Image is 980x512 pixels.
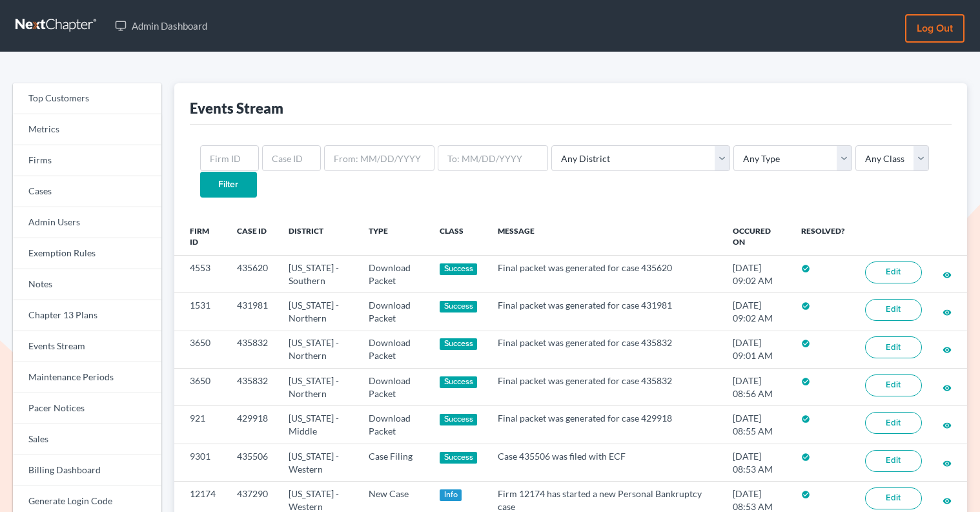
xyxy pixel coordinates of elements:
[358,444,430,481] td: Case Filing
[943,457,952,468] a: visibility
[13,114,161,145] a: Metrics
[440,301,477,312] div: Success
[943,306,952,317] a: visibility
[487,255,722,292] td: Final packet was generated for case 435620
[200,145,259,171] input: Firm ID
[438,145,548,171] input: To: MM/DD/YYYY
[13,207,161,238] a: Admin Users
[865,374,922,396] a: Edit
[722,444,791,481] td: [DATE] 08:53 AM
[278,444,358,481] td: [US_STATE] - Western
[358,293,430,331] td: Download Packet
[174,293,227,331] td: 1531
[227,293,278,331] td: 431981
[722,406,791,444] td: [DATE] 08:55 AM
[227,218,278,256] th: Case ID
[174,444,227,481] td: 9301
[358,218,430,256] th: Type
[487,331,722,368] td: Final packet was generated for case 435832
[358,369,430,406] td: Download Packet
[801,490,810,499] i: check_circle
[440,414,477,425] div: Success
[943,271,952,280] i: visibility
[174,331,227,368] td: 3650
[801,339,810,348] i: check_circle
[358,406,430,444] td: Download Packet
[487,406,722,444] td: Final packet was generated for case 429918
[429,218,487,256] th: Class
[358,255,430,292] td: Download Packet
[943,421,952,430] i: visibility
[487,218,722,256] th: Message
[227,331,278,368] td: 435832
[440,376,477,388] div: Success
[722,255,791,292] td: [DATE] 09:02 AM
[905,14,965,43] a: Log out
[13,393,161,424] a: Pacer Notices
[278,369,358,406] td: [US_STATE] - Northern
[278,293,358,331] td: [US_STATE] - Northern
[278,255,358,292] td: [US_STATE] - Southern
[324,145,434,171] input: From: MM/DD/YYYY
[227,369,278,406] td: 435832
[200,172,257,198] input: Filter
[865,261,922,283] a: Edit
[943,384,952,393] i: visibility
[174,255,227,292] td: 4553
[722,293,791,331] td: [DATE] 09:02 AM
[943,459,952,468] i: visibility
[865,412,922,434] a: Edit
[13,269,161,300] a: Notes
[13,83,161,114] a: Top Customers
[108,14,214,37] a: Admin Dashboard
[943,495,952,506] a: visibility
[278,331,358,368] td: [US_STATE] - Northern
[13,145,161,176] a: Firms
[440,452,477,464] div: Success
[440,489,462,501] div: Info
[943,382,952,393] a: visibility
[943,345,952,354] i: visibility
[227,406,278,444] td: 429918
[722,331,791,368] td: [DATE] 09:01 AM
[722,218,791,256] th: Occured On
[227,255,278,292] td: 435620
[801,264,810,273] i: check_circle
[440,338,477,350] div: Success
[190,99,283,118] div: Events Stream
[801,415,810,424] i: check_circle
[801,453,810,462] i: check_circle
[943,269,952,280] a: visibility
[865,487,922,509] a: Edit
[943,497,952,506] i: visibility
[13,238,161,269] a: Exemption Rules
[262,145,321,171] input: Case ID
[865,336,922,358] a: Edit
[943,419,952,430] a: visibility
[487,369,722,406] td: Final packet was generated for case 435832
[722,369,791,406] td: [DATE] 08:56 AM
[487,444,722,481] td: Case 435506 was filed with ECF
[865,299,922,321] a: Edit
[13,362,161,393] a: Maintenance Periods
[791,218,855,256] th: Resolved?
[174,218,227,256] th: Firm ID
[13,455,161,486] a: Billing Dashboard
[13,300,161,331] a: Chapter 13 Plans
[13,424,161,455] a: Sales
[943,308,952,317] i: visibility
[801,302,810,311] i: check_circle
[13,176,161,207] a: Cases
[227,444,278,481] td: 435506
[801,377,810,386] i: check_circle
[358,331,430,368] td: Download Packet
[487,293,722,331] td: Final packet was generated for case 431981
[943,343,952,354] a: visibility
[174,406,227,444] td: 921
[865,450,922,472] a: Edit
[278,406,358,444] td: [US_STATE] - Middle
[174,369,227,406] td: 3650
[278,218,358,256] th: District
[440,263,477,275] div: Success
[13,331,161,362] a: Events Stream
